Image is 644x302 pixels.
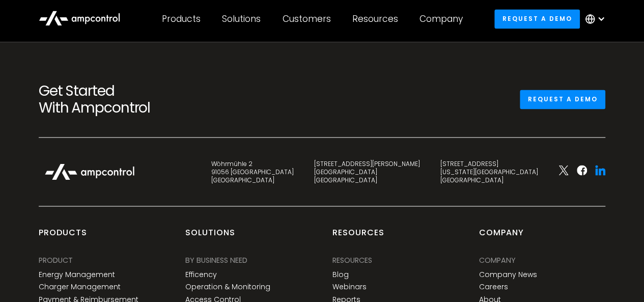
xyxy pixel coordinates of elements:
[222,13,261,24] div: Solutions
[494,9,580,28] a: Request a demo
[332,254,372,265] div: Resources
[39,282,121,291] a: Charger Management
[39,83,214,117] h2: Get Started With Ampcontrol
[520,90,605,108] a: Request a demo
[479,282,508,291] a: Careers
[479,254,516,265] div: Company
[39,254,73,265] div: PRODUCT
[332,282,367,291] a: Webinars
[283,13,331,24] div: Customers
[185,282,270,291] a: Operation & Monitoring
[39,158,141,185] img: Ampcontrol Logo
[185,227,235,246] div: Solutions
[162,13,201,24] div: Products
[39,270,115,279] a: Energy Management
[419,13,463,24] div: Company
[479,227,524,246] div: Company
[352,13,398,24] div: Resources
[185,254,247,265] div: BY BUSINESS NEED
[39,227,87,246] div: products
[479,270,537,279] a: Company News
[332,227,384,246] div: Resources
[314,159,420,183] div: [STREET_ADDRESS][PERSON_NAME] [GEOGRAPHIC_DATA] [GEOGRAPHIC_DATA]
[440,159,538,183] div: [STREET_ADDRESS] [US_STATE][GEOGRAPHIC_DATA] [GEOGRAPHIC_DATA]
[211,159,294,183] div: Wöhrmühle 2 91056 [GEOGRAPHIC_DATA] [GEOGRAPHIC_DATA]
[332,270,349,279] a: Blog
[185,270,217,279] a: Efficency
